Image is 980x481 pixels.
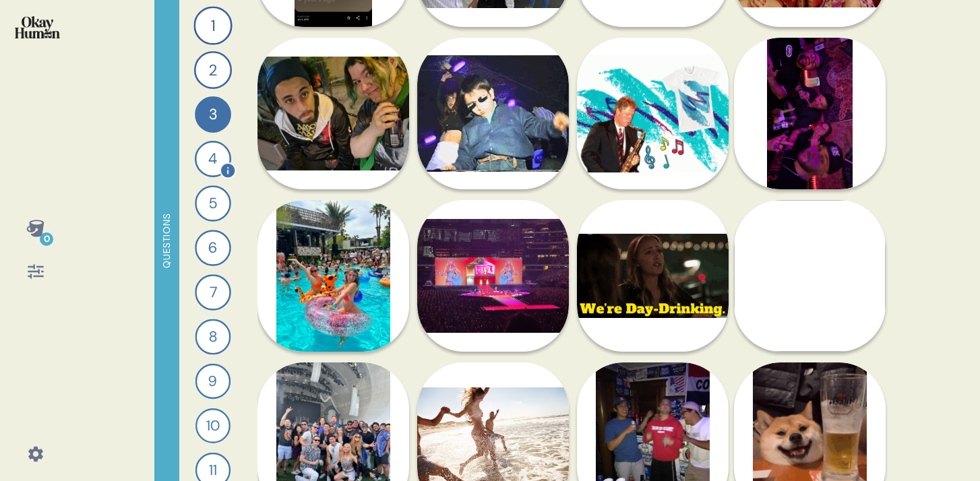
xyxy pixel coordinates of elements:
[195,319,231,355] div: 8
[195,274,231,311] div: 7
[195,141,231,177] div: 4
[195,364,231,399] div: 9
[195,185,231,222] div: 5
[195,408,231,443] div: 10
[15,16,60,38] img: okayhuman.3b1b6348.png
[194,51,232,89] div: 2
[40,232,53,246] div: 0
[195,230,231,266] div: 6
[193,6,232,44] div: 1
[195,96,231,133] div: 3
